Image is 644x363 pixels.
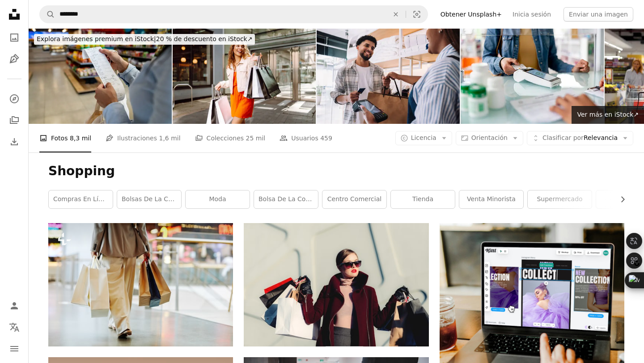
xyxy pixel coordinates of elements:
a: tienda [391,190,455,208]
a: centro comercial [322,190,386,208]
form: Encuentra imágenes en todo el sitio [39,5,428,23]
a: Usuarios 459 [280,124,332,152]
a: Ilustraciones 1,6 mil [106,124,181,152]
a: Explorar [5,90,23,108]
img: Sección baja de mujer irreconocible con pantalones y sosteniendo bolsas de compras en blanco mien... [48,223,233,346]
a: Explora imágenes premium en iStock|20 % de descuento en iStock↗ [29,29,260,50]
span: Clasificar por [542,134,584,141]
a: Sección baja de mujer irreconocible con pantalones y sosteniendo bolsas de compras en blanco mien... [48,280,233,288]
button: Idioma [5,318,23,336]
button: Menú [5,340,23,358]
span: Explora imágenes premium en iStock | [37,35,156,42]
button: desplazar lista a la derecha [614,190,624,208]
span: 459 [320,133,332,143]
a: Compras en línea [49,190,113,208]
button: Clasificar porRelevancia [527,131,633,145]
a: Colecciones 25 mil [195,124,266,152]
a: Inicia sesión [507,7,556,21]
button: Orientación [456,131,523,145]
a: supermercado [528,190,592,208]
span: 25 mil [246,133,266,143]
span: Relevancia [542,134,618,143]
img: Mujer comprando en una tienda de conveniencia y revisando su recibo [29,29,172,124]
a: venta minorista [459,190,523,208]
button: Buscar en Unsplash [40,6,55,23]
span: Ver más en iStock ↗ [577,111,639,118]
img: Vendedora entregando bolsa a un cliente sonriente en la tienda [317,29,460,124]
a: Foto de mujer sosteniendo bolsas de papel blancas y negras [244,280,428,288]
a: Moda [186,190,250,208]
button: Enviar una imagen [563,7,633,21]
a: Ilustraciones [5,50,23,68]
a: Bolsa de la compra [254,190,318,208]
a: Obtener Unsplash+ [435,7,507,21]
span: Orientación [471,134,508,141]
button: Borrar [386,6,406,23]
button: Búsqueda visual [406,6,428,23]
span: 1,6 mil [159,133,180,143]
span: 20 % de descuento en iStock ↗ [37,35,252,42]
h1: Shopping [48,163,624,179]
span: Licencia [411,134,436,141]
a: Ver más en iStock↗ [572,106,644,124]
a: Iniciar sesión / Registrarse [5,297,23,315]
a: Bolsas de la compra [117,190,181,208]
img: Cheerful woman enjoying shopping on a sunny day while carrying multiple bags in an urban setting. [173,29,316,124]
a: Fotos [5,29,23,46]
button: Licencia [395,131,452,145]
a: Colecciones [5,111,23,129]
a: Historial de descargas [5,133,23,151]
img: Foto de mujer sosteniendo bolsas de papel blancas y negras [244,223,428,346]
img: Cliente que realiza un pago sin contacto en la farmacia [461,29,604,124]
